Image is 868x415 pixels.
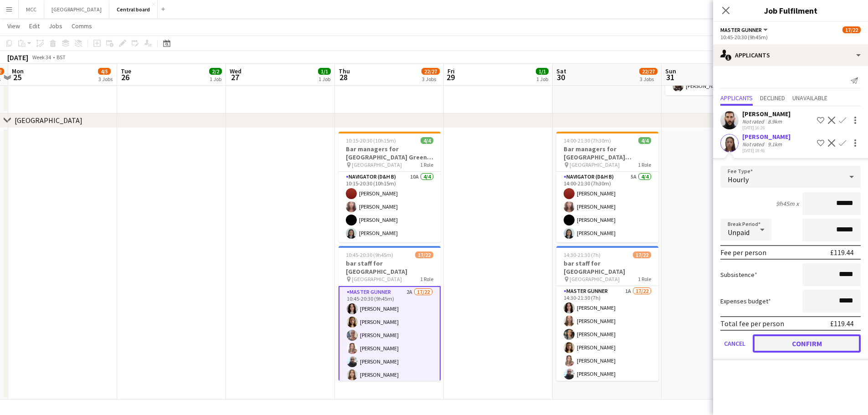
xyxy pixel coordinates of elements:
[415,251,433,258] span: 17/22
[45,20,66,32] a: Jobs
[720,319,784,328] div: Total fee per person
[633,251,651,258] span: 17/22
[713,5,868,16] h3: Job Fulfilment
[536,68,549,75] span: 1/1
[339,67,350,75] span: Thu
[422,76,439,82] div: 3 Jobs
[56,54,66,61] div: BST
[720,26,762,33] span: Master Gunner
[742,110,791,118] div: [PERSON_NAME]
[766,141,784,148] div: 9.1km
[339,132,441,242] app-job-card: 10:15-20:30 (10h15m)4/4Bar managers for [GEOGRAPHIC_DATA] Green King Day [GEOGRAPHIC_DATA]1 RoleN...
[19,0,44,18] button: MCC
[556,67,566,75] span: Sat
[555,72,566,82] span: 30
[10,72,24,82] span: 25
[564,137,611,144] span: 14:00-21:30 (7h30m)
[742,133,791,141] div: [PERSON_NAME]
[564,251,601,258] span: 14:30-21:30 (7h)
[121,67,131,75] span: Tue
[446,72,455,82] span: 29
[339,259,441,276] h3: bar staff for [GEOGRAPHIC_DATA]
[742,141,766,148] div: Not rated
[830,319,853,328] div: £119.44
[421,68,440,75] span: 22/27
[570,161,620,168] span: [GEOGRAPHIC_DATA]
[7,53,28,62] div: [DATE]
[346,251,393,258] span: 10:45-20:30 (9h45m)
[420,276,433,282] span: 1 Role
[842,26,861,33] span: 17/22
[339,246,441,381] app-job-card: 10:45-20:30 (9h45m)17/22bar staff for [GEOGRAPHIC_DATA] [GEOGRAPHIC_DATA]1 RoleMaster Gunner2A17/...
[720,248,766,257] div: Fee per person
[339,172,441,242] app-card-role: Navigator (D&H B)10A4/410:15-20:30 (10h15m)[PERSON_NAME][PERSON_NAME][PERSON_NAME][PERSON_NAME]
[7,22,20,30] span: View
[72,22,92,30] span: Comms
[420,161,433,168] span: 1 Role
[556,172,658,242] app-card-role: Navigator (D&H B)5A4/414:00-21:30 (7h30m)[PERSON_NAME][PERSON_NAME][PERSON_NAME][PERSON_NAME]
[720,34,861,41] div: 10:45-20:30 (9h45m)
[753,334,861,353] button: Confirm
[760,95,785,101] span: Declined
[638,161,651,168] span: 1 Role
[346,137,396,144] span: 10:15-20:30 (10h15m)
[720,26,769,33] button: Master Gunner
[713,44,868,66] div: Applicants
[421,137,433,144] span: 4/4
[318,68,331,75] span: 1/1
[742,148,791,154] div: [DATE] 18:46
[30,54,53,61] span: Week 34
[638,276,651,282] span: 1 Role
[447,67,455,75] span: Fri
[556,132,658,242] app-job-card: 14:00-21:30 (7h30m)4/4Bar managers for [GEOGRAPHIC_DATA] [PERSON_NAME] [GEOGRAPHIC_DATA]1 RoleNav...
[536,76,548,82] div: 1 Job
[12,67,24,75] span: Mon
[720,271,757,279] label: Subsistence
[4,20,24,32] a: View
[68,20,96,32] a: Comms
[318,76,330,82] div: 1 Job
[742,118,766,125] div: Not rated
[766,118,784,125] div: 8.9km
[26,20,43,32] a: Edit
[15,116,82,125] div: [GEOGRAPHIC_DATA]
[742,125,791,131] div: [DATE] 16:26
[776,200,799,208] div: 9h45m x
[119,72,131,82] span: 26
[665,67,676,75] span: Sun
[44,0,109,18] button: [GEOGRAPHIC_DATA]
[230,67,241,75] span: Wed
[98,76,113,82] div: 3 Jobs
[228,72,241,82] span: 27
[556,246,658,381] app-job-card: 14:30-21:30 (7h)17/22bar staff for [GEOGRAPHIC_DATA] [GEOGRAPHIC_DATA]1 RoleMaster Gunner1A17/221...
[49,22,62,30] span: Jobs
[556,145,658,161] h3: Bar managers for [GEOGRAPHIC_DATA] [PERSON_NAME]
[556,259,658,276] h3: bar staff for [GEOGRAPHIC_DATA]
[210,76,221,82] div: 1 Job
[639,68,657,75] span: 22/27
[209,68,222,75] span: 2/2
[337,72,350,82] span: 28
[664,72,676,82] span: 31
[29,22,40,30] span: Edit
[352,161,402,168] span: [GEOGRAPHIC_DATA]
[728,228,750,237] span: Unpaid
[352,276,402,282] span: [GEOGRAPHIC_DATA]
[720,334,749,353] button: Cancel
[98,68,111,75] span: 4/5
[792,95,827,101] span: Unavailable
[109,0,158,18] button: Central board
[640,76,657,82] div: 3 Jobs
[720,297,771,305] label: Expenses budget
[830,248,853,257] div: £119.44
[720,95,753,101] span: Applicants
[728,175,749,184] span: Hourly
[638,137,651,144] span: 4/4
[570,276,620,282] span: [GEOGRAPHIC_DATA]
[339,145,441,161] h3: Bar managers for [GEOGRAPHIC_DATA] Green King Day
